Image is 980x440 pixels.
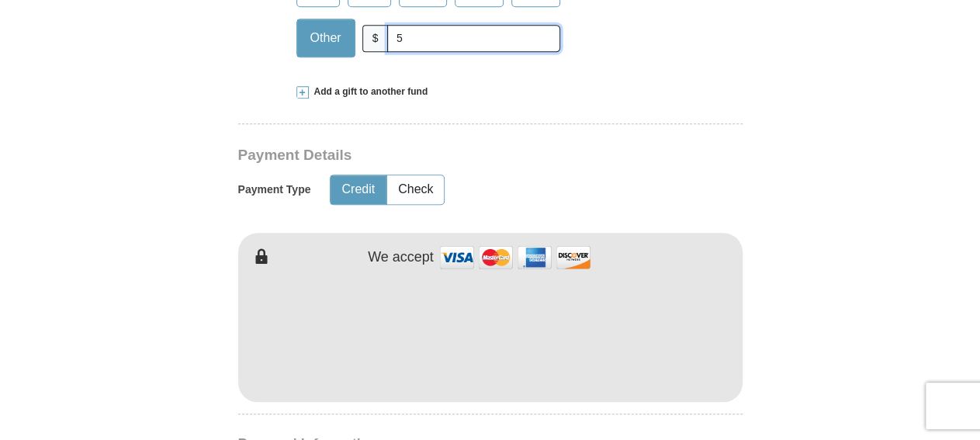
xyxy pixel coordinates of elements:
[303,26,349,50] span: Other
[309,85,428,99] span: Add a gift to another fund
[387,25,559,52] input: Other Amount
[331,175,386,204] button: Credit
[368,249,434,266] h4: We accept
[238,147,634,165] h3: Payment Details
[362,25,389,52] span: $
[387,175,444,204] button: Check
[238,183,311,196] h5: Payment Type
[438,241,593,274] img: credit cards accepted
